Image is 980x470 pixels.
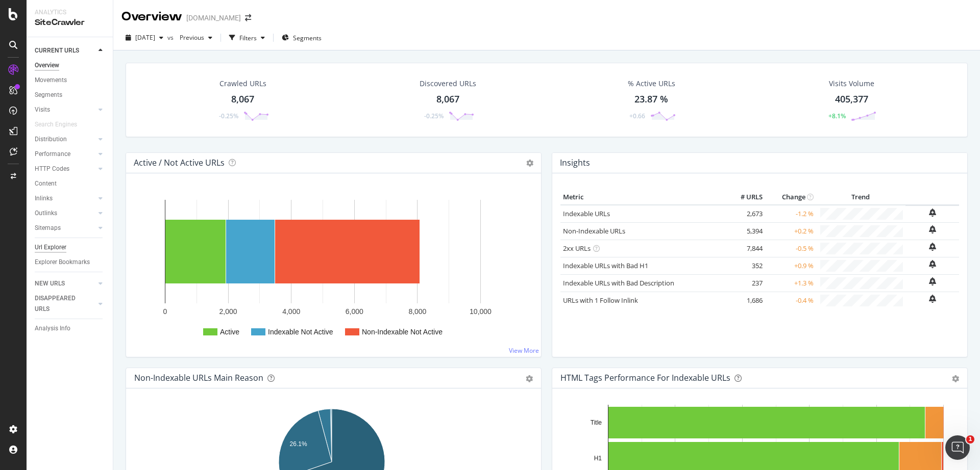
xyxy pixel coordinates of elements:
[436,93,459,106] div: 8,067
[35,119,77,130] div: Search Engines
[167,33,176,42] span: vs
[835,93,868,106] div: 405,377
[929,277,936,285] div: bell-plus
[35,278,95,289] a: NEW URLS
[35,323,106,334] a: Analysis Info
[35,8,105,17] div: Analytics
[35,208,57,219] div: Outlinks
[35,119,87,130] a: Search Engines
[765,257,816,274] td: +0.9 %
[765,240,816,257] td: -0.5 %
[563,209,610,218] a: Indexable URLs
[245,14,251,21] div: arrow-right-arrow-left
[290,440,307,448] text: 26.1%
[35,90,62,100] div: Segments
[628,79,675,89] div: % Active URLs
[346,307,363,316] text: 6,000
[35,75,106,86] a: Movements
[724,240,765,257] td: 7,844
[176,33,204,42] span: Previous
[35,105,95,115] a: Visits
[219,79,266,89] div: Crawled URLs
[526,375,533,382] div: gear
[634,93,668,106] div: 23.87 %
[560,156,590,170] h4: Insights
[225,30,269,46] button: Filters
[35,149,70,160] div: Performance
[929,295,936,303] div: bell-plus
[35,45,79,56] div: CURRENT URLS
[35,60,59,71] div: Overview
[724,274,765,292] td: 237
[35,223,95,233] a: Sitemaps
[239,34,257,42] div: Filters
[929,208,936,217] div: bell-plus
[35,105,50,115] div: Visits
[526,160,533,167] i: Options
[219,307,237,316] text: 2,000
[724,222,765,240] td: 5,394
[563,278,674,288] a: Indexable URLs with Bad Description
[35,193,53,204] div: Inlinks
[186,13,241,23] div: [DOMAIN_NAME]
[121,30,167,46] button: [DATE]
[724,190,765,205] th: # URLS
[35,90,106,100] a: Segments
[35,257,106,268] a: Explorer Bookmarks
[35,134,95,145] a: Distribution
[35,164,95,174] a: HTTP Codes
[278,30,326,46] button: Segments
[35,223,61,233] div: Sitemaps
[35,242,106,253] a: Url Explorer
[35,278,65,289] div: NEW URLS
[35,75,67,86] div: Movements
[134,156,225,170] h4: Active / Not Active URLs
[35,257,90,268] div: Explorer Bookmarks
[420,79,476,89] div: Discovered URLs
[629,112,645,120] div: +0.66
[424,112,444,120] div: -0.25%
[560,373,730,383] div: HTML Tags Performance for Indexable URLs
[35,134,67,145] div: Distribution
[35,17,105,29] div: SiteCrawler
[362,328,443,336] text: Non-Indexable Not Active
[35,293,86,315] div: DISAPPEARED URLS
[134,373,263,383] div: Non-Indexable URLs Main Reason
[176,30,216,46] button: Previous
[563,244,591,253] a: 2xx URLs
[35,242,66,253] div: Url Explorer
[135,33,155,42] span: 2025 Aug. 10th
[929,260,936,268] div: bell-plus
[828,112,846,120] div: +8.1%
[563,226,625,236] a: Non-Indexable URLs
[35,149,95,160] a: Performance
[945,435,970,460] iframe: Intercom live chat
[35,60,106,71] a: Overview
[35,208,95,219] a: Outlinks
[816,190,905,205] th: Trend
[35,45,95,56] a: CURRENT URLS
[35,193,95,204] a: Inlinks
[929,225,936,233] div: bell-plus
[560,190,724,205] th: Metric
[765,292,816,309] td: -0.4 %
[35,323,70,334] div: Analysis Info
[35,164,69,174] div: HTTP Codes
[134,190,529,349] svg: A chart.
[594,455,602,462] text: H1
[563,296,638,305] a: URLs with 1 Follow Inlink
[765,222,816,240] td: +0.2 %
[724,257,765,274] td: 352
[829,79,874,89] div: Visits Volume
[219,112,238,120] div: -0.25%
[282,307,300,316] text: 4,000
[765,190,816,205] th: Change
[121,8,182,25] div: Overview
[966,435,974,443] span: 1
[591,419,602,426] text: Title
[163,307,167,316] text: 0
[293,34,322,42] span: Segments
[35,293,95,315] a: DISAPPEARED URLS
[952,375,959,382] div: gear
